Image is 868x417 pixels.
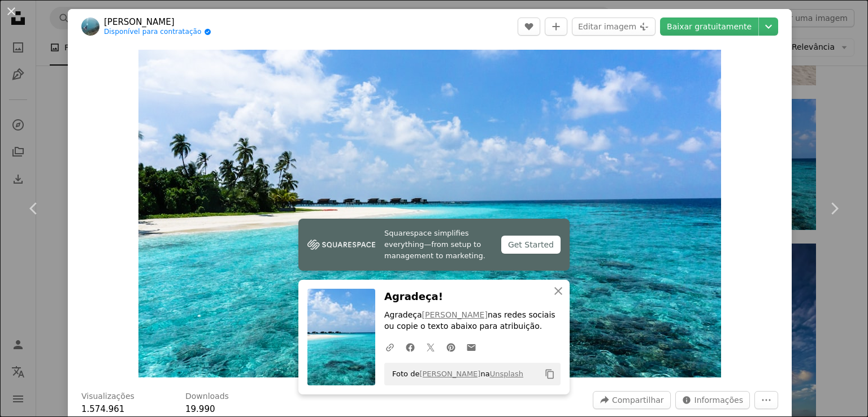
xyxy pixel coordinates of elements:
img: Ir para o perfil de Johnny Africa [81,18,99,36]
span: Squarespace simplifies everything—from setup to management to marketing. [384,228,492,262]
button: Curtir [518,18,540,36]
a: [PERSON_NAME] [422,310,488,319]
button: Escolha o tamanho do download [759,18,778,36]
h3: Downloads [185,391,229,402]
button: Estatísticas desta imagem [675,391,750,409]
a: Compartilhar no Facebook [400,336,420,358]
h3: Visualizações [81,391,134,402]
button: Ampliar esta imagem [138,50,721,377]
span: Informações [695,392,743,409]
div: Get Started [501,236,561,254]
button: Mais ações [754,391,778,409]
span: 1.574.961 [81,404,124,414]
a: Disponível para contratação [104,28,211,37]
a: Próximo [800,154,868,263]
a: Compartilhar no Pinterest [441,336,461,358]
a: Compartilhar por e-mail [461,336,481,358]
a: Compartilhar no Twitter [420,336,441,358]
h3: Agradeça! [384,289,561,305]
button: Editar imagem [572,18,656,36]
a: [PERSON_NAME] [419,370,480,378]
span: Foto de na [387,365,523,383]
img: Mar azul sob nuvens brancas durante o dia [138,50,721,377]
a: Baixar gratuitamente [660,18,758,36]
button: Adicionar à coleção [545,18,567,36]
button: Copiar para a área de transferência [540,364,559,384]
a: [PERSON_NAME] [104,16,211,28]
a: Unsplash [490,370,523,378]
span: Compartilhar [612,392,664,409]
img: file-1747939142011-51e5cc87e3c9 [307,236,375,253]
span: 19.990 [185,404,215,414]
p: Agradeça nas redes sociais ou copie o texto abaixo para atribuição. [384,310,561,332]
button: Compartilhar esta imagem [593,391,671,409]
a: Squarespace simplifies everything—from setup to management to marketing.Get Started [298,219,570,271]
